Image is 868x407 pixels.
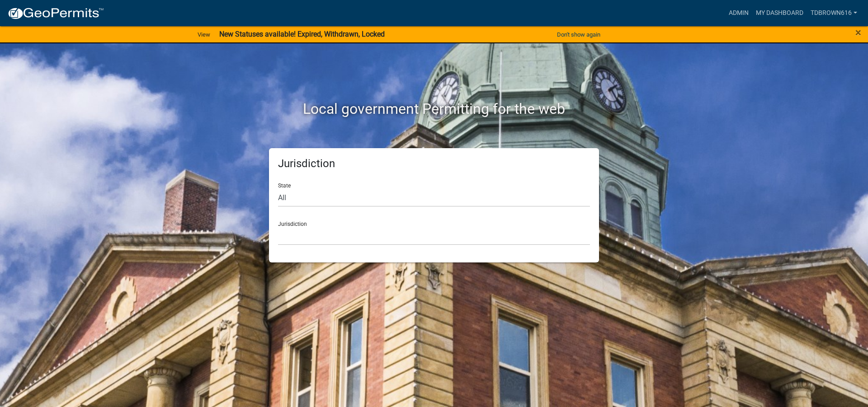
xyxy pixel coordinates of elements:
a: Admin [725,5,752,22]
strong: New Statuses available! Expired, Withdrawn, Locked [219,30,385,38]
a: tdbrown616 [807,5,861,22]
span: × [855,26,861,39]
button: Don't show again [553,27,604,42]
h2: Local government Permitting for the web [183,100,685,117]
button: Close [855,27,861,38]
h5: Jurisdiction [278,157,590,170]
a: My Dashboard [752,5,807,22]
a: View [194,27,214,42]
